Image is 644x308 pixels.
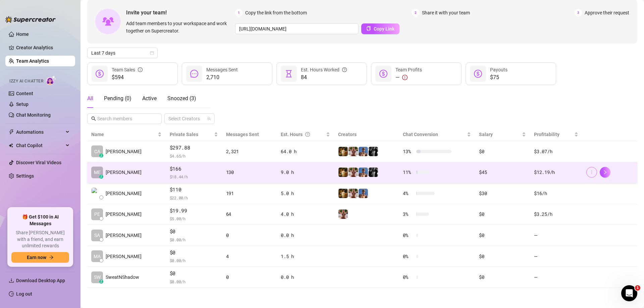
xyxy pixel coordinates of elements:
img: Dallas [359,168,368,177]
a: Log out [16,291,32,297]
span: $ 22.00 /h [170,194,218,201]
span: 0 % [403,232,414,239]
span: $75 [490,73,507,81]
img: Destiny [348,168,358,177]
span: $110 [170,186,218,194]
span: [PERSON_NAME] [106,190,142,197]
span: $0 [170,228,218,236]
div: 4 [226,253,273,260]
span: $594 [112,73,143,81]
span: Salary [479,132,493,137]
a: Team Analytics [16,58,49,64]
span: $166 [170,165,218,173]
img: Chat Copilot [9,143,13,148]
div: Team Sales [112,66,143,73]
div: $0 [479,148,526,155]
img: Destiny [348,189,358,198]
span: hourglass [285,70,293,78]
div: $45 [479,169,526,176]
span: info-circle [138,66,143,73]
span: [PERSON_NAME] [106,232,142,239]
span: [PERSON_NAME] [106,253,142,260]
span: right [603,170,607,175]
span: calendar [150,51,154,55]
a: Settings [16,173,34,179]
span: 0 % [403,253,414,260]
span: dollar-circle [379,70,387,78]
input: Search members [97,115,152,122]
span: 13 % [403,148,414,155]
button: Copy Link [361,23,399,34]
div: $0 [479,253,526,260]
a: Content [16,91,33,96]
div: 2,321 [226,148,273,155]
span: 1 [635,285,640,291]
a: Discover Viral Videos [16,160,61,165]
img: Destiny [348,147,358,156]
a: Setup [16,102,29,107]
span: dollar-circle [96,70,104,78]
span: $ 5.00 /h [170,215,218,222]
span: download [9,278,14,283]
div: $12.19 /h [534,169,578,176]
span: Copy Link [374,26,394,32]
div: 0.0 h [281,232,330,239]
a: Chat Monitoring [16,112,51,118]
span: $ 4.65 /h [170,152,218,159]
span: Profitability [534,132,559,137]
img: Destiny [338,209,348,219]
div: $0 [479,232,526,239]
div: 0.0 h [281,273,330,281]
span: question-circle [305,131,310,138]
iframe: Intercom live chat [621,285,637,301]
div: 4.0 h [281,210,330,218]
span: message [190,70,198,78]
span: $0 [170,249,218,257]
span: Share [PERSON_NAME] with a friend, and earn unlimited rewards [11,230,69,249]
span: ME [94,169,101,176]
span: more [589,170,594,175]
span: SA [94,232,100,239]
span: [PERSON_NAME] [106,148,142,155]
span: 2,710 [206,73,238,81]
span: dollar-circle [474,70,482,78]
span: $ 0.00 /h [170,278,218,285]
span: Private Sales [170,132,198,137]
span: Add team members to your workspace and work together on Supercreator. [126,20,232,35]
span: [PERSON_NAME] [106,210,142,218]
span: exclamation-circle [402,75,408,80]
span: $ 18.44 /h [170,173,218,180]
span: arrow-right [49,255,54,260]
span: SW [94,273,101,281]
span: 1 [235,9,243,16]
span: 4 % [403,190,414,197]
img: Marvin [369,147,378,156]
td: — [530,267,582,288]
th: Name [87,128,166,141]
span: Last 7 days [91,48,154,58]
img: Marvin [338,189,348,198]
div: $0 [479,273,526,281]
span: Payouts [490,67,507,72]
span: SweatNShadow [106,273,139,281]
span: 2 [412,9,419,16]
span: Download Desktop App [16,278,65,283]
div: All [87,95,93,103]
th: Creators [334,128,399,141]
div: 191 [226,190,273,197]
span: Active [142,95,157,102]
div: 0 [226,273,273,281]
div: $0 [479,210,526,218]
span: MA [94,253,101,260]
img: Dallas [359,147,368,156]
a: Creator Analytics [16,42,70,53]
div: z [99,280,103,284]
div: 0 [226,232,273,239]
span: Earn now [27,255,46,260]
span: 84 [301,73,347,81]
div: Pending ( 0 ) [104,95,131,103]
span: thunderbolt [9,129,14,135]
div: $3.07 /h [534,148,578,155]
span: 11 % [403,169,414,176]
span: $ 0.00 /h [170,257,218,264]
